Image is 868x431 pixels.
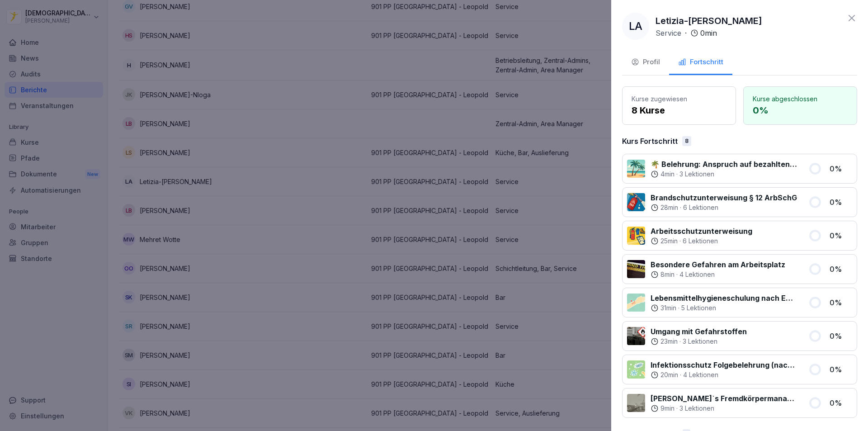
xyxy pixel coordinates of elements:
p: Infektionsschutz Folgebelehrung (nach §43 IfSG) [651,360,797,370]
div: · [651,270,785,279]
div: · [651,404,797,413]
p: Umgang mit Gefahrstoffen [651,326,747,337]
p: Kurse abgeschlossen [753,94,848,104]
p: 6 Lektionen [683,203,718,212]
p: 0 % [830,398,852,408]
p: 4 min [660,170,675,179]
p: 4 Lektionen [683,370,718,379]
p: 5 Lektionen [681,303,716,313]
p: 6 Lektionen [683,237,718,246]
div: LA [622,13,649,40]
div: · [651,237,752,246]
div: · [656,28,717,38]
div: · [651,203,797,212]
div: · [651,303,797,313]
p: 🌴 Belehrung: Anspruch auf bezahlten Erholungsurlaub und [PERSON_NAME] [651,159,797,170]
div: Fortschritt [678,57,723,67]
p: 25 min [660,237,678,246]
p: 0 % [753,104,848,117]
p: 0 min [700,28,717,38]
p: 3 Lektionen [679,170,714,179]
p: 31 min [660,303,676,313]
button: Profil [622,51,669,75]
p: 3 Lektionen [683,337,717,346]
p: Besondere Gefahren am Arbeitsplatz [651,259,785,270]
p: Letizia-[PERSON_NAME] [656,14,762,28]
p: 20 min [660,370,678,379]
div: · [651,370,797,379]
div: · [651,170,797,179]
p: 0 % [830,197,852,208]
p: 0 % [830,230,852,241]
p: Service [656,28,681,38]
p: Kurse zugewiesen [632,94,726,104]
p: 4 Lektionen [679,270,715,279]
p: 0 % [830,264,852,275]
div: 8 [682,136,691,146]
p: 8 min [660,270,675,279]
p: Brandschutzunterweisung § 12 ArbSchG [651,192,797,203]
p: 28 min [660,203,678,212]
p: Arbeitsschutzunterweisung [651,226,752,237]
p: [PERSON_NAME]`s Fremdkörpermanagement [651,393,797,404]
p: 0 % [830,364,852,375]
p: Lebensmittelhygieneschulung nach EU-Verordnung (EG) Nr. 852 / 2004 [651,293,797,303]
div: Profil [631,57,660,67]
div: · [651,337,747,346]
p: 9 min [660,404,675,413]
p: 3 Lektionen [679,404,714,413]
p: 8 Kurse [632,104,726,117]
p: 0 % [830,297,852,308]
p: 23 min [660,337,678,346]
p: Kurs Fortschritt [622,136,678,147]
button: Fortschritt [669,51,732,75]
p: 0 % [830,163,852,174]
p: 0 % [830,331,852,341]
